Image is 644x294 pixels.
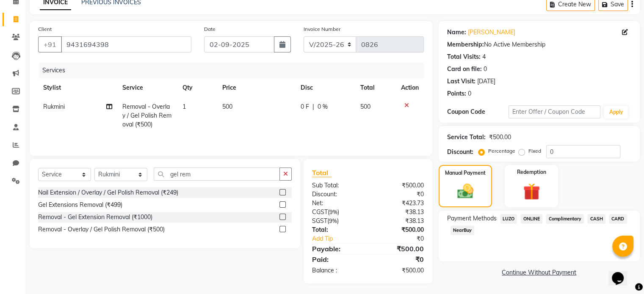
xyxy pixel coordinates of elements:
th: Disc [296,78,355,97]
span: | [312,102,314,111]
span: CARD [609,214,627,224]
div: Service Total: [447,133,486,142]
button: Apply [604,106,628,118]
div: Points: [447,89,466,98]
label: Client [38,25,52,33]
div: Discount: [306,190,368,199]
th: Price [217,78,296,97]
img: _gift.svg [518,181,545,202]
div: ₹500.00 [368,225,430,234]
div: No Active Membership [447,40,631,49]
span: 500 [360,103,370,110]
th: Qty [177,78,218,97]
iframe: chat widget [608,260,636,286]
div: Paid: [306,254,368,264]
div: Membership: [447,40,484,49]
input: Search or Scan [154,168,280,181]
label: Invoice Number [304,25,340,33]
a: Continue Without Payment [440,268,638,277]
span: 0 F [301,102,309,111]
label: Date [204,25,216,33]
th: Total [355,78,396,97]
div: ₹38.13 [368,217,430,225]
div: ₹0 [368,190,430,199]
div: ₹500.00 [489,133,511,142]
div: ₹500.00 [368,244,430,254]
span: Rukmini [43,103,65,110]
div: Payable: [306,244,368,254]
a: [PERSON_NAME] [468,28,515,37]
th: Action [396,78,424,97]
th: Service [117,78,177,97]
span: SGST [312,217,327,225]
span: 0 % [318,102,328,111]
div: Card on file: [447,65,482,74]
input: Search by Name/Mobile/Email/Code [61,36,191,52]
div: ₹500.00 [368,266,430,275]
span: 1 [182,103,186,110]
label: Fixed [528,147,541,155]
div: Total: [306,225,368,234]
div: Coupon Code [447,107,509,116]
span: ONLINE [520,214,542,224]
div: 0 [484,65,487,74]
a: Add Tip [306,234,378,243]
div: Removal - Gel Extension Removal (₹1000) [38,213,152,222]
div: Removal - Overlay / Gel Polish Removal (₹500) [38,225,165,234]
div: ₹38.13 [368,208,430,217]
span: Removal - Overlay / Gel Polish Removal (₹500) [122,103,171,128]
div: Gel Extensions Removal (₹499) [38,201,122,209]
label: Percentage [488,147,515,155]
span: LUZO [500,214,517,224]
span: CGST [312,208,328,216]
div: ( ) [306,208,368,217]
label: Redemption [517,168,546,176]
div: 4 [482,52,486,61]
span: CASH [587,214,605,224]
span: NearBuy [451,225,475,235]
div: Discount: [447,148,473,157]
div: ₹500.00 [368,181,430,190]
input: Enter Offer / Coupon Code [509,105,601,118]
span: Complimentary [546,214,584,224]
div: Nail Extension / Overlay / Gel Polish Removal (₹249) [38,188,178,197]
span: Total [312,168,332,177]
div: ₹0 [368,254,430,264]
th: Stylist [38,78,117,97]
span: Payment Methods [447,214,497,223]
div: Sub Total: [306,181,368,190]
div: Last Visit: [447,77,475,86]
span: 500 [222,103,232,110]
span: 9% [329,217,337,224]
div: ( ) [306,217,368,225]
div: ₹0 [378,234,430,243]
span: 9% [329,209,337,215]
div: Balance : [306,266,368,275]
div: ₹423.73 [368,199,430,208]
label: Manual Payment [445,169,486,177]
button: +91 [38,36,62,52]
div: Total Visits: [447,52,481,61]
div: Net: [306,199,368,208]
img: _cash.svg [452,182,478,201]
div: Services [39,63,430,78]
div: [DATE] [477,77,495,86]
div: 0 [468,89,471,98]
div: Name: [447,28,466,37]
